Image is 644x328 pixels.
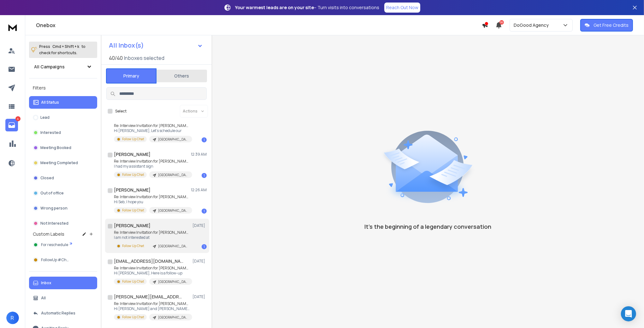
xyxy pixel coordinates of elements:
[202,137,207,142] div: 1
[40,145,71,150] p: Meeting Booked
[157,69,207,83] button: Others
[15,116,21,121] p: 4
[109,54,123,62] span: 40 / 40
[384,3,420,13] a: Reach Out Now
[192,223,207,228] p: [DATE]
[29,83,97,92] h3: Filters
[122,315,144,319] p: Follow Up Chat
[114,222,151,229] h1: [PERSON_NAME]
[29,126,97,139] button: Interested
[29,239,97,251] button: For reschedule
[114,194,190,199] p: Re: Interview Invitation for [PERSON_NAME]
[6,312,19,324] button: R
[124,54,164,62] h3: Inboxes selected
[29,141,97,154] button: Meeting Booked
[158,173,188,177] p: [GEOGRAPHIC_DATA] | 200 - 499 | CEO
[29,172,97,184] button: Closed
[104,39,208,52] button: All Inbox(s)
[202,209,207,214] div: 1
[158,208,188,213] p: [GEOGRAPHIC_DATA] | 200 - 499 | CEO
[40,221,68,226] p: Not Interested
[192,259,207,264] p: [DATE]
[39,43,86,56] p: Press to check for shortcuts.
[122,137,144,141] p: Follow Up Chat
[158,315,188,320] p: [GEOGRAPHIC_DATA] | 200 - 499 | CEO
[51,43,80,50] span: Cmd + Shift + k
[365,222,492,231] p: It’s the beginning of a legendary conversation
[29,217,97,230] button: Not Interested
[235,4,379,11] p: – Turn visits into conversations
[192,294,207,299] p: [DATE]
[29,60,97,73] button: All Campaigns
[158,244,188,249] p: [GEOGRAPHIC_DATA] | 200 - 499 | CEO
[114,151,151,158] h1: [PERSON_NAME]
[114,230,190,235] p: Re: Interview Invitation for [PERSON_NAME]
[114,123,190,128] p: Re: Interview Invitation for [PERSON_NAME]
[41,280,51,285] p: Inbox
[41,296,46,301] p: All
[109,42,144,49] h1: All Inbox(s)
[122,244,144,248] p: Follow Up Chat
[594,22,629,28] p: Get Free Credits
[106,68,157,83] button: Primary
[158,279,188,284] p: [GEOGRAPHIC_DATA] | 200 - 499 | CEO
[191,187,207,193] p: 12:26 AM
[40,206,68,211] p: Wrong person
[158,137,188,142] p: [GEOGRAPHIC_DATA] | 200 - 499 | CEO
[6,21,19,33] img: logo
[34,64,65,70] h1: All Campaigns
[40,160,78,165] p: Meeting Completed
[41,242,68,247] span: For reschedule
[5,119,18,131] a: 4
[202,173,207,178] div: 1
[202,244,207,249] div: 1
[235,4,314,10] strong: Your warmest leads are on your site
[41,257,70,262] span: FollowUp #Chat
[29,111,97,124] button: Lead
[29,277,97,289] button: Inbox
[40,191,64,196] p: Out of office
[114,235,190,240] p: I am not interested at
[114,199,190,204] p: Hi Seb, I hope you
[114,258,183,264] h1: [EMAIL_ADDRESS][DOMAIN_NAME]
[122,279,144,284] p: Follow Up Chat
[40,130,61,135] p: Interested
[114,306,190,311] p: Hi [PERSON_NAME] and [PERSON_NAME], Here is a
[29,292,97,304] button: All
[114,271,190,276] p: Hi [PERSON_NAME], Here is a follow-up
[122,172,144,177] p: Follow Up Chat
[114,159,190,164] p: Re: Interview Invitation for [PERSON_NAME]
[29,157,97,169] button: Meeting Completed
[29,307,97,319] button: Automatic Replies
[29,254,97,266] button: FollowUp #Chat
[29,96,97,109] button: All Status
[40,176,54,181] p: Closed
[36,21,482,29] h1: Onebox
[40,115,50,120] p: Lead
[114,301,190,306] p: Re: Interview Invitation for [PERSON_NAME]
[29,187,97,199] button: Out of office
[621,306,636,321] div: Open Intercom Messenger
[33,231,64,237] h3: Custom Labels
[115,109,127,114] label: Select
[122,208,144,213] p: Follow Up Chat
[29,202,97,215] button: Wrong person
[114,294,183,300] h1: [PERSON_NAME][EMAIL_ADDRESS][DOMAIN_NAME]
[514,22,551,28] p: DoGood Agency
[580,19,633,32] button: Get Free Credits
[41,311,75,316] p: Automatic Replies
[499,20,504,25] span: 30
[41,100,59,105] p: All Status
[191,152,207,157] p: 12:39 AM
[114,128,190,133] p: Hi [PERSON_NAME], Let’s schedule our
[386,4,418,11] p: Reach Out Now
[114,164,190,169] p: I had my assistant sign
[114,266,190,271] p: Re: Interview Invitation for [PERSON_NAME]
[114,187,151,193] h1: [PERSON_NAME]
